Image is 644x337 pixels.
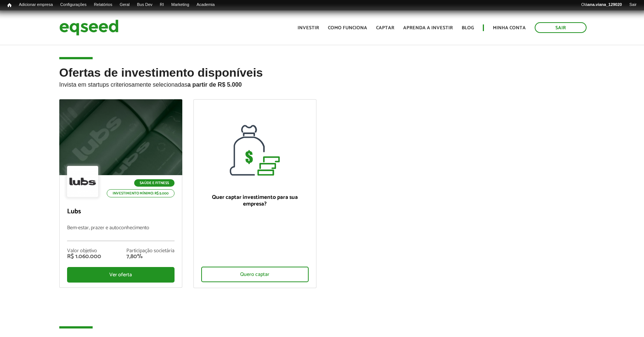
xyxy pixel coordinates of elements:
a: Captar [376,26,394,30]
a: Academia [193,2,219,8]
a: Sair [625,2,640,8]
p: Investimento mínimo: R$ 5.000 [107,189,175,197]
img: EqSeed [59,18,119,37]
strong: a partir de R$ 5.000 [187,81,242,88]
p: Quer captar investimento para sua empresa? [201,194,309,207]
a: Adicionar empresa [15,2,57,8]
a: Aprenda a investir [403,26,453,30]
a: Sair [535,22,587,33]
p: Lubs [67,208,175,216]
a: Marketing [167,2,193,8]
div: Valor objetivo [67,248,101,254]
a: Como funciona [328,26,367,30]
div: R$ 1.060.000 [67,254,101,260]
a: Blog [462,26,474,30]
p: Invista em startups criteriosamente selecionadas [59,79,585,88]
a: Minha conta [493,26,526,30]
div: 7,80% [126,254,175,260]
a: Saúde e Fitness Investimento mínimo: R$ 5.000 Lubs Bem-estar, prazer e autoconhecimento Valor obj... [59,99,182,288]
div: Ver oferta [67,267,175,283]
a: Bus Dev [133,2,156,8]
a: Oláana.viana_129020 [578,2,626,8]
div: Participação societária [126,248,175,254]
span: Início [7,3,11,8]
p: Saúde e Fitness [134,179,175,187]
a: RI [156,2,167,8]
strong: ana.viana_129020 [588,2,622,7]
a: Relatórios [90,2,116,8]
a: Geral [116,2,133,8]
a: Configurações [57,2,90,8]
div: Quero captar [201,267,309,282]
h2: Ofertas de investimento disponíveis [59,66,585,99]
a: Início [4,2,15,9]
a: Quer captar investimento para sua empresa? Quero captar [193,99,316,288]
p: Bem-estar, prazer e autoconhecimento [67,225,175,241]
a: Investir [298,26,319,30]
